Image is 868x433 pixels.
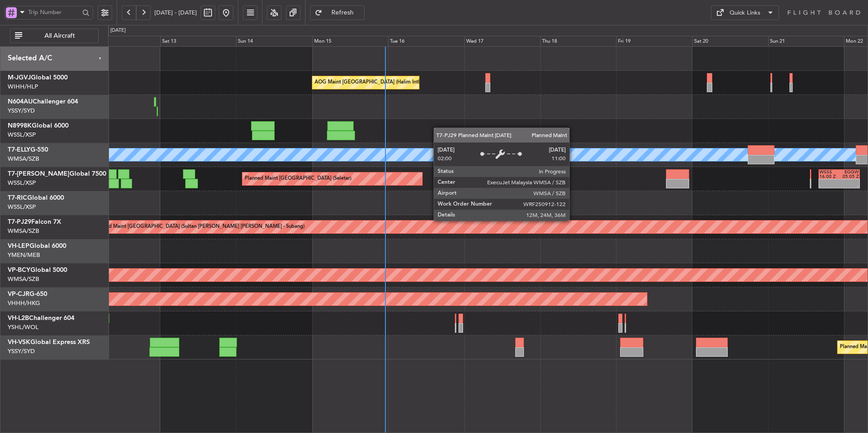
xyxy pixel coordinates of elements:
div: Thu 18 [540,36,616,47]
div: Wed 17 [464,36,540,47]
div: Fri 12 [84,36,160,47]
div: - [819,184,839,188]
span: VH-LEP [8,243,30,249]
a: VP-BCYGlobal 5000 [8,267,67,273]
a: VP-CJRG-650 [8,291,47,297]
div: Sun 21 [768,36,844,47]
div: 05:05 Z [839,174,859,179]
a: T7-RICGlobal 6000 [8,195,64,201]
span: T7-PJ29 [8,219,31,225]
a: VHHH/HKG [8,299,40,307]
button: Refresh [310,5,365,20]
div: Planned Maint [GEOGRAPHIC_DATA] (Seletar) [245,172,351,186]
a: VH-L2BChallenger 604 [8,315,74,321]
div: EGGW [839,170,859,174]
a: N604AUChallenger 604 [8,98,78,105]
span: M-JGVJ [8,74,31,81]
a: WIHH/HLP [8,83,38,91]
a: T7-[PERSON_NAME]Global 7500 [8,171,106,177]
a: VH-VSKGlobal Express XRS [8,339,90,345]
a: T7-ELLYG-550 [8,147,48,153]
span: VH-L2B [8,315,29,321]
div: WSSS [819,170,839,174]
div: Fri 19 [616,36,692,47]
a: N8998KGlobal 6000 [8,123,69,129]
span: T7-[PERSON_NAME] [8,171,69,177]
span: VP-BCY [8,267,30,273]
a: WSSL/XSP [8,203,36,211]
a: VH-LEPGlobal 6000 [8,243,66,249]
a: WSSL/XSP [8,179,36,187]
a: YMEN/MEB [8,251,40,259]
span: N8998K [8,123,32,129]
a: YSSY/SYD [8,347,35,355]
span: T7-ELLY [8,147,30,153]
button: Quick Links [711,5,779,20]
div: [DATE] [110,27,126,34]
div: Sat 13 [160,36,236,47]
a: M-JGVJGlobal 5000 [8,74,68,81]
span: Refresh [324,10,361,16]
span: N604AU [8,98,33,105]
a: YSHL/WOL [8,323,39,331]
span: [DATE] - [DATE] [154,9,197,17]
div: Mon 15 [312,36,388,47]
div: Sat 20 [692,36,768,47]
div: - [839,184,859,188]
a: WMSA/SZB [8,275,39,283]
div: AOG Maint [GEOGRAPHIC_DATA] (Halim Intl) [315,76,421,89]
span: All Aircraft [24,33,95,39]
div: Tue 16 [388,36,464,47]
a: WMSA/SZB [8,227,39,235]
span: VP-CJR [8,291,30,297]
a: WSSL/XSP [8,131,36,139]
a: WMSA/SZB [8,155,39,163]
div: Planned Maint [GEOGRAPHIC_DATA] (Sultan [PERSON_NAME] [PERSON_NAME] - Subang) [93,220,305,234]
div: Quick Links [730,9,760,18]
a: YSSY/SYD [8,107,35,115]
div: 16:00 Z [819,174,839,179]
a: T7-PJ29Falcon 7X [8,219,61,225]
button: All Aircraft [10,29,99,43]
div: Sun 14 [236,36,312,47]
span: VH-VSK [8,339,30,345]
input: Trip Number [28,5,79,19]
span: T7-RIC [8,195,27,201]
